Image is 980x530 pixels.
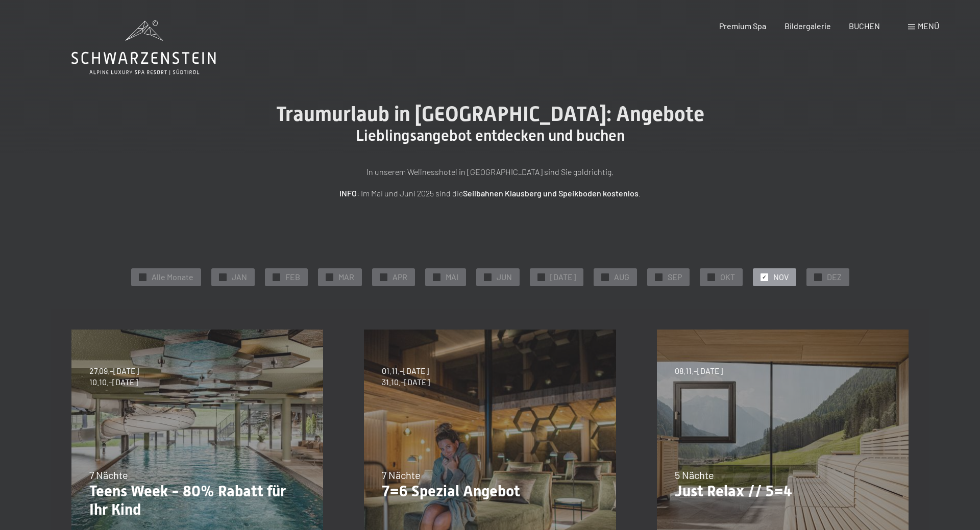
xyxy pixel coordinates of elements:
span: ✓ [816,273,820,281]
span: 7 Nächte [89,469,128,481]
span: 31.10.–[DATE] [382,376,430,388]
span: 01.11.–[DATE] [382,365,430,376]
a: Bildergalerie [785,21,831,31]
span: ✓ [539,273,543,281]
p: Teens Week - 80% Rabatt für Ihr Kind [89,482,305,519]
span: ✓ [485,273,489,281]
p: : Im Mai und Juni 2025 sind die . [235,187,745,200]
span: ✓ [220,273,225,281]
a: BUCHEN [849,21,880,31]
span: ✓ [274,273,278,281]
span: 10.10.–[DATE] [89,376,139,388]
span: [DATE] [550,271,576,283]
span: ✓ [762,273,766,281]
strong: Seilbahnen Klausberg und Speikboden kostenlos [463,188,639,198]
p: 7=6 Spezial Angebot [382,482,598,500]
span: AUG [614,271,629,283]
p: Just Relax // 5=4 [675,482,891,500]
span: ✓ [434,273,438,281]
span: 5 Nächte [675,469,714,481]
span: MAI [446,271,458,283]
span: JAN [232,271,247,283]
span: APR [393,271,407,283]
span: NOV [773,271,789,283]
span: Menü [918,21,939,31]
span: MAR [338,271,354,283]
span: DEZ [827,271,842,283]
span: Lieblingsangebot entdecken und buchen [356,127,625,144]
span: 7 Nächte [382,469,421,481]
span: 27.09.–[DATE] [89,365,139,376]
span: Alle Monate [152,271,193,283]
a: Premium Spa [719,21,766,31]
span: ✓ [381,273,385,281]
span: OKT [720,271,735,283]
p: In unserem Wellnesshotel in [GEOGRAPHIC_DATA] sind Sie goldrichtig. [235,165,745,179]
span: FEB [285,271,300,283]
span: JUN [497,271,512,283]
span: ✓ [140,273,144,281]
span: ✓ [709,273,713,281]
span: ✓ [327,273,331,281]
span: 08.11.–[DATE] [675,365,723,376]
span: Traumurlaub in [GEOGRAPHIC_DATA]: Angebote [276,102,704,126]
span: SEP [668,271,682,283]
span: ✓ [656,273,660,281]
strong: INFO [339,188,357,198]
span: ✓ [603,273,607,281]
